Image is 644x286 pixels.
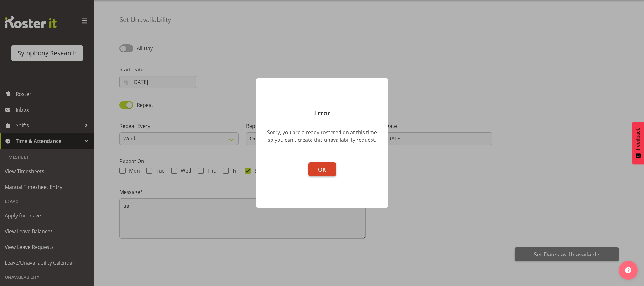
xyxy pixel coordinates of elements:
button: Feedback - Show survey [632,122,644,164]
span: OK [318,166,326,173]
img: help-xxl-2.png [625,267,631,273]
button: OK [308,162,336,176]
p: Error [262,110,382,116]
span: Feedback [635,128,641,150]
div: Sorry, you are already rostered on at this time so you can't create this unavailability request. [266,129,379,144]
